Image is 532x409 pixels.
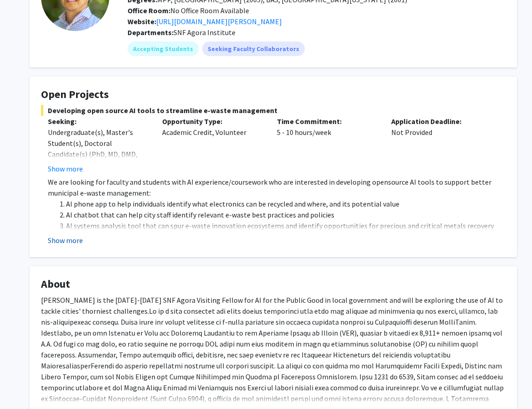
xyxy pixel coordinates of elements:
b: Office Room: [128,6,170,15]
h4: Open Projects [41,88,506,101]
b: Departments: [128,28,174,37]
span: No Office Room Available [128,6,249,15]
div: Not Provided [384,116,499,174]
iframe: Chat [7,368,39,402]
p: Seeking: [48,116,148,127]
a: Opens in a new tab [156,17,282,26]
li: AI systems analysis tool that can spur e-waste innovation ecosystems and identify opportunities f... [66,220,506,242]
p: Opportunity Type: [162,116,263,127]
span: SNF Agora Institute [174,28,235,37]
p: We are looking for faculty and students with AI experience/coursework who are interested in devel... [48,176,506,198]
button: Show more [48,235,83,246]
b: Website: [128,17,156,26]
mat-chip: Seeking Faculty Collaborators [202,41,305,56]
p: Time Commitment: [277,116,378,127]
div: 5 - 10 hours/week [270,116,384,174]
mat-chip: Accepting Students [128,41,199,56]
li: AI chatbot that can help city staff identify relevant e-waste best practices and policies [66,209,506,220]
button: Show more [48,163,83,174]
li: AI phone app to help individuals identify what electronics can be recycled and where, and its pot... [66,198,506,209]
div: Academic Credit, Volunteer [155,116,270,174]
p: Application Deadline: [391,116,492,127]
span: Developing open source AI tools to streamline e-waste management [41,105,506,116]
h4: About [41,278,506,291]
div: Undergraduate(s), Master's Student(s), Doctoral Candidate(s) (PhD, MD, DMD, PharmD, etc.), Postdo... [48,127,148,192]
